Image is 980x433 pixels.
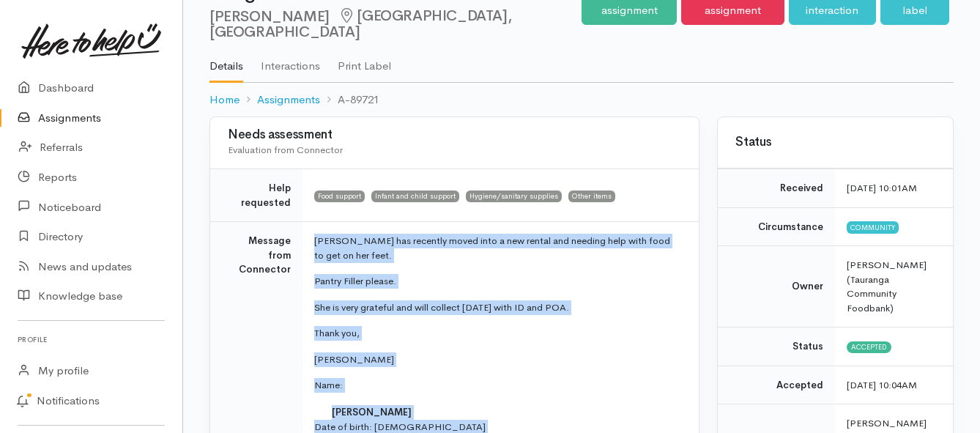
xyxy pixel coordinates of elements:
[314,234,681,262] p: [PERSON_NAME] has recently moved into a new rental and needing help with food to get on her feet.
[847,221,899,233] span: Community
[228,144,343,156] span: Evaluation from Connector
[209,7,511,41] span: [GEOGRAPHIC_DATA], [GEOGRAPHIC_DATA]
[314,326,681,341] p: Thank you,
[568,190,615,202] span: Other items
[735,136,935,149] h3: Status
[314,352,681,367] p: [PERSON_NAME]
[18,330,165,349] h6: Profile
[847,341,891,353] span: Accepted
[209,83,954,117] nav: breadcrumb
[261,40,320,81] a: Interactions
[338,40,391,81] a: Print Label
[466,190,562,202] span: Hygiene/sanitary supplies
[228,128,681,142] h3: Needs assessment
[314,274,681,289] p: Pantry Filler please.
[718,246,835,327] td: Owner
[718,207,835,246] td: Circumstance
[847,379,917,391] time: [DATE] 10:04AM
[209,8,582,41] h2: [PERSON_NAME]
[320,92,379,108] li: A-89721
[210,169,302,222] td: Help requested
[209,92,240,108] a: Home
[718,366,835,404] td: Accepted
[314,378,681,393] p: Name:
[847,182,917,194] time: [DATE] 10:01AM
[718,169,835,208] td: Received
[314,300,681,315] p: She is very grateful and will collect [DATE] with ID and POA.
[718,327,835,366] td: Status
[371,190,459,202] span: Infant and child support
[332,406,412,418] span: [PERSON_NAME]
[314,190,365,202] span: Food support
[847,259,927,314] span: [PERSON_NAME] (Tauranga Community Foodbank)
[257,92,320,108] a: Assignments
[209,40,243,83] a: Details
